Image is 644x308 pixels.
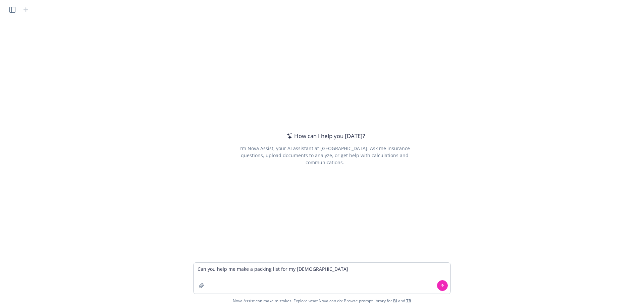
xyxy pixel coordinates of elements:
a: TR [406,298,411,304]
a: BI [393,298,397,304]
div: I'm Nova Assist, your AI assistant at [GEOGRAPHIC_DATA]. Ask me insurance questions, upload docum... [230,145,419,166]
textarea: Can you help me make a packing list for my [DEMOGRAPHIC_DATA]? [194,263,450,294]
span: Nova Assist can make mistakes. Explore what Nova can do: Browse prompt library for and [233,294,411,308]
div: How can I help you [DATE]? [285,132,365,140]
